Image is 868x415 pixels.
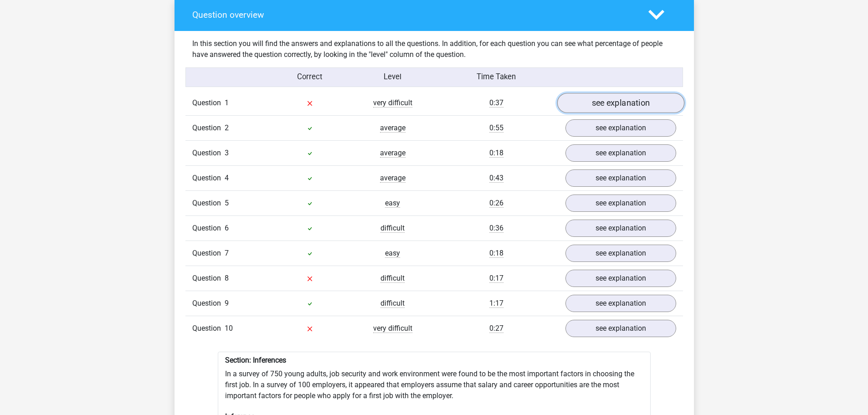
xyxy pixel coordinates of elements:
span: 0:18 [489,249,503,258]
span: 9 [225,299,229,307]
div: Correct [268,72,351,83]
span: 10 [225,324,233,333]
span: 0:36 [489,224,503,233]
span: 1 [225,98,229,107]
span: 8 [225,274,229,282]
span: Question [192,248,225,259]
span: Question [192,198,225,209]
span: 0:18 [489,149,503,158]
span: Question [192,97,225,108]
span: 0:26 [489,199,503,208]
a: see explanation [565,320,676,337]
span: 0:27 [489,324,503,333]
span: Question [192,123,225,133]
span: Question [192,223,225,234]
a: see explanation [565,169,676,187]
a: see explanation [565,245,676,262]
span: 0:43 [489,174,503,183]
a: see explanation [557,93,684,113]
span: average [380,149,406,158]
h4: Question overview [192,10,635,20]
span: average [380,174,406,183]
span: Question [192,323,225,334]
span: 2 [225,123,229,132]
span: Question [192,273,225,284]
a: see explanation [565,220,676,237]
a: see explanation [565,270,676,287]
div: Level [351,72,434,83]
div: Time Taken [434,72,558,83]
span: 1:17 [489,299,503,308]
span: 7 [225,249,229,257]
span: average [380,123,406,133]
span: 5 [225,199,229,207]
a: see explanation [565,119,676,137]
span: 0:17 [489,274,503,283]
span: easy [385,249,400,258]
a: see explanation [565,144,676,162]
span: Question [192,173,225,184]
span: 0:37 [489,98,503,108]
span: difficult [380,224,405,233]
span: 0:55 [489,123,503,133]
div: In this section you will find the answers and explanations to all the questions. In addition, for... [185,38,683,60]
span: 4 [225,174,229,182]
a: see explanation [565,195,676,212]
span: easy [385,199,400,208]
h6: Section: Inferences [225,356,643,364]
span: 6 [225,224,229,232]
span: difficult [380,274,405,283]
span: very difficult [373,324,412,333]
span: Question [192,298,225,309]
span: very difficult [373,98,412,108]
span: difficult [380,299,405,308]
a: see explanation [565,295,676,312]
span: Question [192,148,225,159]
span: 3 [225,149,229,157]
